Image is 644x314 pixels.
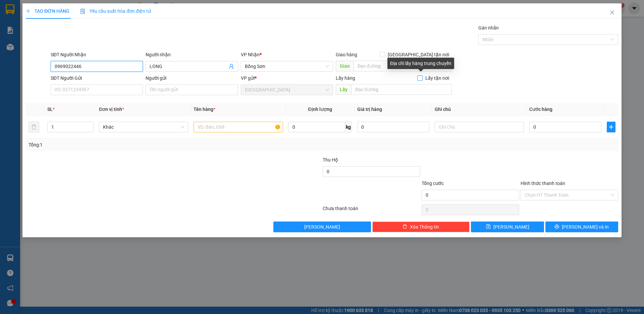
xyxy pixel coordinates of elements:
span: Giao [336,61,354,71]
span: Xóa Thông tin [410,223,439,231]
div: VP gửi [241,74,333,82]
input: Ghi Chú [435,122,524,132]
button: Close [603,3,622,22]
div: SĐT Người Nhận [51,51,143,58]
span: Đơn vị tính [99,107,124,112]
span: plus [607,124,615,130]
th: Ghi chú [432,103,527,116]
span: Cước hàng [529,107,552,112]
span: kg [345,122,352,132]
span: plus [26,9,31,13]
span: Lấy [336,84,351,95]
span: [PERSON_NAME] [304,223,340,231]
span: Giá trị hàng [357,107,382,112]
span: Giao hàng [336,52,357,57]
span: Lấy tận nơi [423,74,452,82]
label: Gán nhãn [478,25,499,30]
div: Chưa thanh toán [322,205,421,216]
span: [PERSON_NAME] [493,223,529,231]
span: delete [402,224,407,230]
label: Hình thức thanh toán [521,181,565,186]
span: Tên hàng [194,107,215,112]
input: 0 [357,122,429,132]
button: save[PERSON_NAME] [471,222,544,232]
span: Lấy hàng [336,75,355,81]
input: Dọc đường [351,84,452,95]
span: [PERSON_NAME] và In [562,223,609,231]
span: save [486,224,491,230]
input: Dọc đường [354,61,452,71]
button: [PERSON_NAME] [273,222,371,232]
button: deleteXóa Thông tin [372,222,470,232]
button: printer[PERSON_NAME] và In [545,222,618,232]
span: VP Nhận [241,52,260,57]
span: user-add [229,64,234,69]
span: Bồng Sơn [245,61,329,71]
span: TẠO ĐƠN HÀNG [26,8,69,14]
button: plus [607,122,615,132]
input: VD: Bàn, Ghế [194,122,283,132]
span: [GEOGRAPHIC_DATA] tận nơi [385,51,452,58]
span: Tổng cước [422,181,444,186]
div: Địa chỉ lấy hàng trung chuyển [387,58,454,69]
span: Đà Nẵng [245,85,329,95]
button: delete [29,122,39,132]
img: icon [80,9,86,14]
span: Thu Hộ [323,157,338,163]
span: printer [554,224,559,230]
span: Khác [103,122,184,132]
span: close [609,10,615,15]
div: Tổng: 1 [29,141,249,148]
div: Người nhận [146,51,238,58]
span: Định lượng [308,107,332,112]
div: SĐT Người Gửi [51,74,143,82]
div: Người gửi [146,74,238,82]
span: Yêu cầu xuất hóa đơn điện tử [80,8,151,14]
span: SL [47,107,53,112]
